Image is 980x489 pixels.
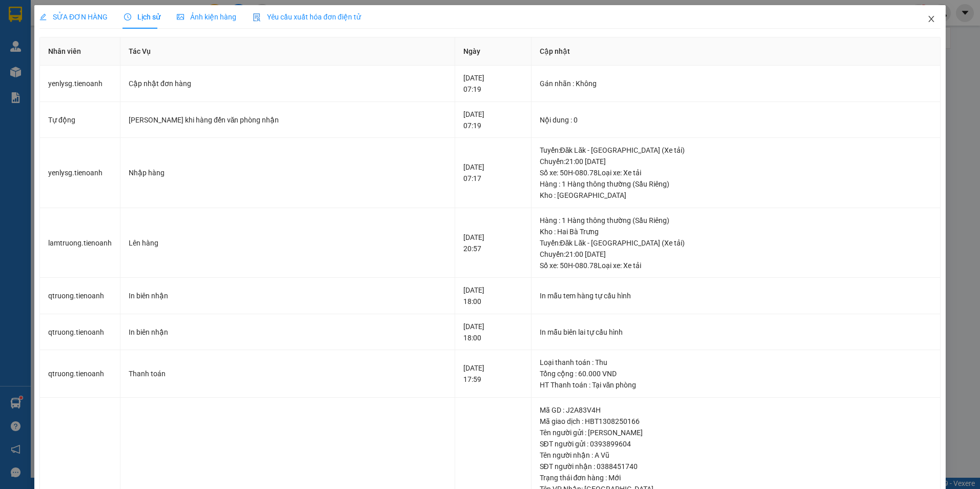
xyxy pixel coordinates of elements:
[540,190,932,201] div: Kho : [GEOGRAPHIC_DATA]
[532,37,941,66] th: Cập nhật
[40,102,120,138] td: Tự động
[129,167,447,178] div: Nhập hàng
[129,78,447,89] div: Cập nhật đơn hàng
[540,357,932,368] div: Loại thanh toán : Thu
[540,472,932,483] div: Trạng thái đơn hàng : Mới
[124,13,160,21] span: Lịch sử
[40,66,120,102] td: yenlysg.tienoanh
[540,237,932,271] div: Tuyến : Đăk Lăk - [GEOGRAPHIC_DATA] (Xe tải) Chuyến: 21:00 [DATE] Số xe: 50H-080.78 Loại xe: Xe tải
[40,138,120,208] td: yenlysg.tienoanh
[540,78,932,89] div: Gán nhãn : Không
[40,208,120,278] td: lamtruong.tienoanh
[540,379,932,391] div: HT Thanh toán : Tại văn phòng
[455,37,531,66] th: Ngày
[129,327,447,338] div: In biên nhận
[463,232,522,254] div: [DATE] 20:57
[540,327,932,338] div: In mẫu biên lai tự cấu hình
[463,321,522,343] div: [DATE] 18:00
[177,13,236,21] span: Ảnh kiện hàng
[463,72,522,95] div: [DATE] 07:19
[917,5,946,34] button: Close
[540,461,932,472] div: SĐT người nhận : 0388451740
[463,362,522,385] div: [DATE] 17:59
[540,427,932,438] div: Tên người gửi : [PERSON_NAME]
[39,13,108,21] span: SỬA ĐƠN HÀNG
[129,368,447,379] div: Thanh toán
[40,350,120,398] td: qtruong.tienoanh
[129,114,447,126] div: [PERSON_NAME] khi hàng đến văn phòng nhận
[463,109,522,131] div: [DATE] 07:19
[927,15,935,23] span: close
[177,13,184,21] span: picture
[540,416,932,427] div: Mã giao dịch : HBT1308250166
[540,450,932,461] div: Tên người nhận : A Vũ
[540,114,932,126] div: Nội dung : 0
[463,284,522,307] div: [DATE] 18:00
[540,404,932,416] div: Mã GD : J2A83V4H
[129,290,447,301] div: In biên nhận
[540,368,932,379] div: Tổng cộng : 60.000 VND
[540,290,932,301] div: In mẫu tem hàng tự cấu hình
[253,13,361,21] span: Yêu cầu xuất hóa đơn điện tử
[540,226,932,237] div: Kho : Hai Bà Trưng
[40,37,120,66] th: Nhân viên
[124,13,131,21] span: clock-circle
[253,13,261,22] img: icon
[40,278,120,314] td: qtruong.tienoanh
[463,161,522,184] div: [DATE] 07:17
[39,13,47,21] span: edit
[40,314,120,351] td: qtruong.tienoanh
[129,237,447,249] div: Lên hàng
[120,37,456,66] th: Tác Vụ
[540,215,932,226] div: Hàng : 1 Hàng thông thường (Sầu Riêng)
[540,438,932,450] div: SĐT người gửi : 0393899604
[540,178,932,190] div: Hàng : 1 Hàng thông thường (Sầu Riêng)
[540,145,932,178] div: Tuyến : Đăk Lăk - [GEOGRAPHIC_DATA] (Xe tải) Chuyến: 21:00 [DATE] Số xe: 50H-080.78 Loại xe: Xe tải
